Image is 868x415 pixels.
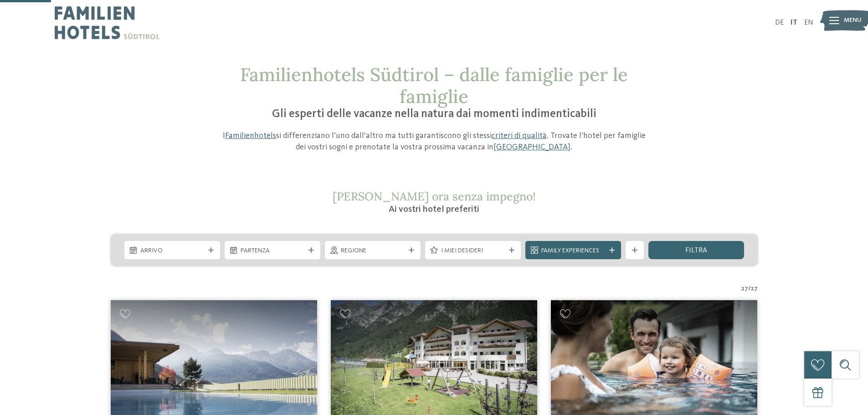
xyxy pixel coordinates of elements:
[775,19,784,26] a: DE
[492,132,547,140] a: criteri di qualità
[272,108,596,120] span: Gli esperti delle vacanze nella natura dai momenti indimenticabili
[541,246,605,256] span: Family Experiences
[240,63,628,108] span: Familienhotels Südtirol – dalle famiglie per le famiglie
[748,284,751,293] span: /
[741,284,748,293] span: 27
[685,247,707,254] span: filtra
[218,130,651,153] p: I si differenziano l’uno dall’altro ma tutti garantiscono gli stessi . Trovate l’hotel per famigl...
[241,246,304,256] span: Partenza
[751,284,758,293] span: 27
[225,132,276,140] a: Familienhotels
[341,246,405,256] span: Regione
[140,246,204,256] span: Arrivo
[441,246,505,256] span: I miei desideri
[389,205,479,214] span: Ai vostri hotel preferiti
[844,16,862,25] span: Menu
[493,143,570,151] a: [GEOGRAPHIC_DATA]
[791,19,797,26] a: IT
[333,189,536,204] span: [PERSON_NAME] ora senza impegno!
[804,19,813,26] a: EN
